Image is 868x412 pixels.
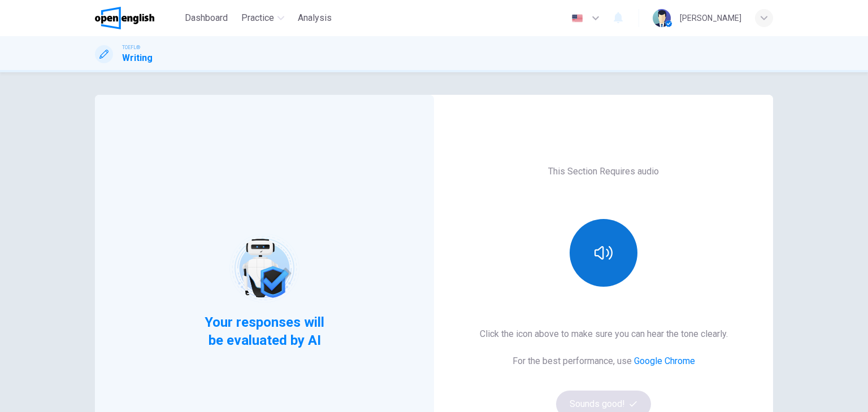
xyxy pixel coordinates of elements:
div: [PERSON_NAME] [680,11,741,25]
a: Google Chrome [634,356,695,366]
span: Dashboard [185,11,228,25]
span: TOEFL® [122,43,140,51]
h6: This Section Requires audio [548,165,659,178]
img: robot icon [228,233,300,304]
img: OpenEnglish logo [95,7,154,29]
span: Practice [241,11,274,25]
img: Profile picture [653,9,671,27]
a: OpenEnglish logo [95,7,180,29]
span: Your responses will be evaluated by AI [196,313,333,349]
span: Analysis [298,11,332,25]
h1: Writing [122,51,153,65]
button: Dashboard [180,8,232,28]
h6: Click the icon above to make sure you can hear the tone clearly. [480,327,728,341]
h6: For the best performance, use [513,354,695,368]
button: Practice [237,8,289,28]
button: Analysis [293,8,336,28]
img: en [570,14,584,23]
